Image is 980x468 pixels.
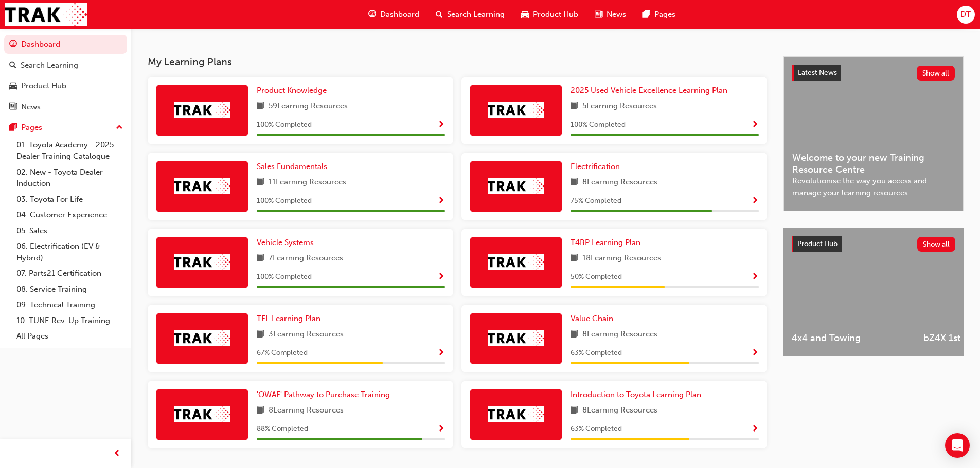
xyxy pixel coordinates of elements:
[4,33,127,118] button: DashboardSearch LearningProduct HubNews
[437,271,445,284] button: Show Progress
[174,330,230,346] img: Trak
[257,100,264,113] span: book-icon
[488,406,544,422] img: Trak
[751,425,759,434] span: Show Progress
[571,119,626,131] span: 100 % Completed
[582,252,661,265] span: 18 Learning Resources
[783,56,964,211] a: Latest NewsShow allWelcome to your new Training Resource CentreRevolutionise the way you access a...
[437,349,445,358] span: Show Progress
[571,86,727,95] span: 2025 Used Vehicle Excellence Learning Plan
[257,314,320,323] span: TFL Learning Plan
[437,195,445,208] button: Show Progress
[945,433,970,458] div: Open Intercom Messenger
[751,121,759,130] span: Show Progress
[9,123,17,133] span: pages-icon
[783,228,915,356] a: 4x4 and Towing
[257,347,308,359] span: 67 % Completed
[21,60,78,71] div: Search Learning
[643,8,650,21] span: pages-icon
[607,9,626,21] span: News
[751,271,759,284] button: Show Progress
[360,4,427,25] a: guage-iconDashboard
[437,121,445,130] span: Show Progress
[571,237,645,249] a: T4BP Learning Plan
[751,273,759,282] span: Show Progress
[12,328,127,344] a: All Pages
[571,328,578,341] span: book-icon
[571,271,622,283] span: 50 % Completed
[4,77,127,96] a: Product Hub
[4,118,127,137] button: Pages
[582,328,657,341] span: 8 Learning Resources
[437,119,445,132] button: Show Progress
[582,100,657,113] span: 5 Learning Resources
[269,176,346,189] span: 11 Learning Resources
[751,197,759,206] span: Show Progress
[21,122,42,134] div: Pages
[488,178,544,194] img: Trak
[257,252,264,265] span: book-icon
[12,137,127,164] a: 01. Toyota Academy - 2025 Dealer Training Catalogue
[269,100,348,113] span: 59 Learning Resources
[257,313,325,325] a: TFL Learning Plan
[4,56,127,75] a: Search Learning
[21,80,66,92] div: Product Hub
[595,8,602,21] span: news-icon
[4,98,127,117] a: News
[12,207,127,223] a: 04. Customer Experience
[582,404,657,417] span: 8 Learning Resources
[571,423,622,435] span: 63 % Completed
[437,423,445,436] button: Show Progress
[586,4,634,25] a: news-iconNews
[12,192,127,208] a: 03. Toyota For Life
[12,223,127,239] a: 05. Sales
[257,271,312,283] span: 100 % Completed
[257,119,312,131] span: 100 % Completed
[368,8,376,21] span: guage-icon
[269,404,344,417] span: 8 Learning Resources
[257,237,318,249] a: Vehicle Systems
[792,65,955,81] a: Latest NewsShow all
[751,423,759,436] button: Show Progress
[12,297,127,313] a: 09. Technical Training
[571,195,621,207] span: 75 % Completed
[174,178,230,194] img: Trak
[571,404,578,417] span: book-icon
[9,61,16,70] span: search-icon
[488,254,544,270] img: Trak
[257,389,394,401] a: 'OWAF' Pathway to Purchase Training
[113,447,121,460] span: prev-icon
[571,390,701,399] span: Introduction to Toyota Learning Plan
[792,152,955,175] span: Welcome to your new Training Resource Centre
[571,85,732,97] a: 2025 Used Vehicle Excellence Learning Plan
[751,119,759,132] button: Show Progress
[798,68,837,77] span: Latest News
[12,282,127,297] a: 08. Service Training
[571,161,624,173] a: Electrification
[380,9,419,21] span: Dashboard
[427,4,513,25] a: search-iconSearch Learning
[257,328,264,341] span: book-icon
[571,347,622,359] span: 63 % Completed
[917,237,956,252] button: Show all
[257,195,312,207] span: 100 % Completed
[174,406,230,422] img: Trak
[9,40,17,49] span: guage-icon
[269,328,344,341] span: 3 Learning Resources
[257,162,327,171] span: Sales Fundamentals
[9,82,17,91] span: car-icon
[654,9,675,21] span: Pages
[257,86,327,95] span: Product Knowledge
[751,195,759,208] button: Show Progress
[488,102,544,118] img: Trak
[957,6,975,24] button: DT
[257,238,314,247] span: Vehicle Systems
[21,101,41,113] div: News
[751,347,759,360] button: Show Progress
[4,35,127,54] a: Dashboard
[257,161,331,173] a: Sales Fundamentals
[12,266,127,282] a: 07. Parts21 Certification
[269,252,343,265] span: 7 Learning Resources
[571,389,705,401] a: Introduction to Toyota Learning Plan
